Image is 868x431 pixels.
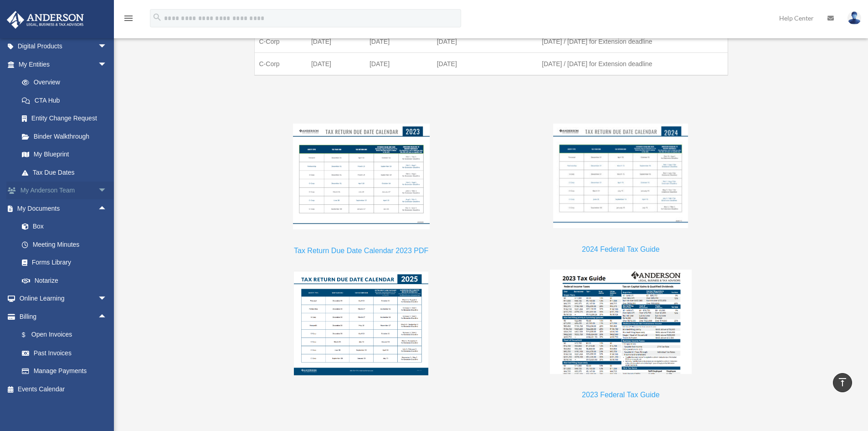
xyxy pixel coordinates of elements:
span: arrow_drop_down [98,37,116,56]
img: 2025 tax dates [294,271,428,375]
a: CTA Hub [13,91,121,109]
a: Entity Change Request [13,109,121,128]
a: My Anderson Teamarrow_drop_down [6,182,121,200]
td: [DATE] [307,53,365,76]
a: Binder Walkthrough [13,127,121,145]
a: Box [13,218,121,236]
i: vertical_align_top [837,377,848,388]
a: Digital Productsarrow_drop_down [6,37,121,56]
a: Online Learningarrow_drop_down [6,290,121,308]
td: [DATE] [307,31,365,53]
i: search [152,12,162,22]
span: $ [27,329,31,341]
td: [DATE] [365,31,432,53]
a: My Entitiesarrow_drop_down [6,55,121,73]
td: [DATE] [365,53,432,76]
td: [DATE] [432,53,538,76]
span: arrow_drop_up [98,199,116,218]
a: $Open Invoices [13,326,121,344]
span: arrow_drop_down [98,55,116,74]
span: arrow_drop_down [98,182,116,200]
span: arrow_drop_down [98,290,116,308]
i: menu [123,13,134,24]
a: menu [123,16,134,24]
a: Forms Library [13,254,121,272]
a: Past Invoices [13,344,121,362]
a: Meeting Minutes [13,235,121,254]
a: Billingarrow_drop_up [6,307,121,326]
td: [DATE] / [DATE] for Extension deadline [537,31,728,53]
a: 2023 Federal Tax Guide [582,391,659,403]
img: User Pic [847,11,861,25]
a: Manage Payments [13,362,121,380]
td: C-Corp [254,53,307,76]
a: My Documentsarrow_drop_up [6,199,121,218]
td: C-Corp [254,31,307,53]
a: 2024 Federal Tax Guide [582,245,659,258]
a: Overview [13,73,121,92]
td: [DATE] / [DATE] for Extension deadline [537,53,728,76]
td: [DATE] [432,31,538,53]
img: TaxDueDate_2024-2200x1700-231bdc1 [553,124,688,228]
img: taxdueimg [293,124,430,229]
img: 2023 Federal Tax Reference Guide [550,270,691,374]
a: Notarize [13,271,121,290]
a: vertical_align_top [833,373,852,392]
span: arrow_drop_up [98,307,116,326]
a: Tax Due Dates [13,163,116,182]
img: Anderson Advisors Platinum Portal [4,11,87,29]
a: My Blueprint [13,145,121,164]
a: Tax Return Due Date Calendar 2023 PDF [294,247,428,259]
a: Events Calendar [6,380,121,398]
